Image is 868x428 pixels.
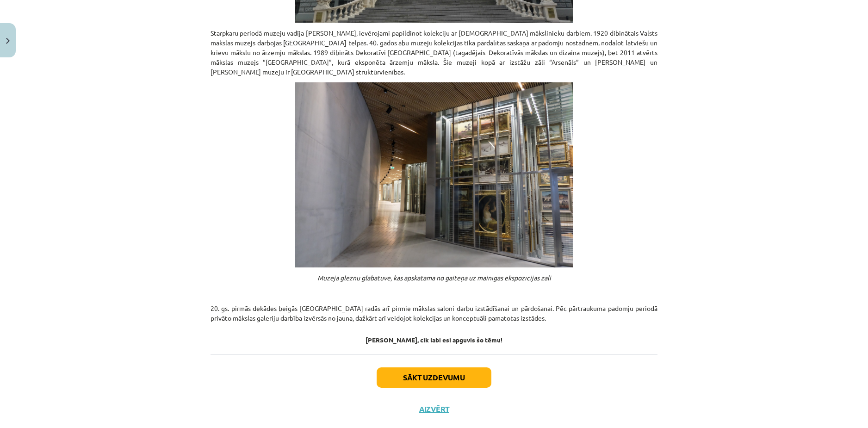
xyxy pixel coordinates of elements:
[211,304,657,323] p: 20. gs. pirmās dekādes beigās [GEOGRAPHIC_DATA] radās arī pirmie mākslas saloni darbu izstādīšana...
[366,335,502,344] strong: [PERSON_NAME], cik labi esi apguvis šo tēmu!
[377,367,491,388] button: Sākt uzdevumu
[211,28,657,77] p: Starpkaru periodā muzeju vadīja [PERSON_NAME], ievērojami papildinot kolekciju ar [DEMOGRAPHIC_DA...
[416,404,452,414] button: Aizvērt
[317,273,551,282] em: Muzeja gleznu glabātuve, kas apskatāma no gaiteņa uz mainīgās ekspozīcijas zāli
[6,38,10,44] img: icon-close-lesson-0947bae3869378f0d4975bcd49f059093ad1ed9edebbc8119c70593378902aed.svg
